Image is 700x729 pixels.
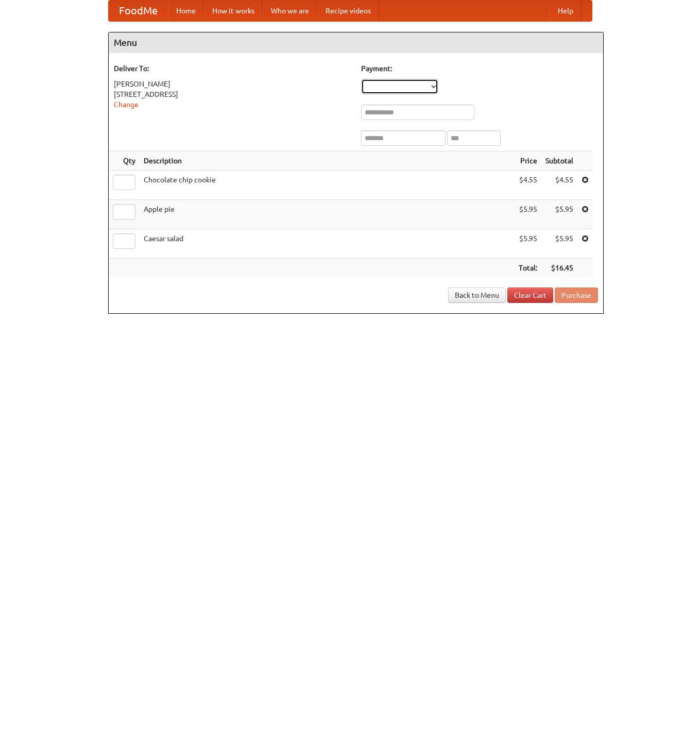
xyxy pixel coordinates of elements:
a: FoodMe [109,1,168,21]
td: $4.55 [541,171,577,200]
th: Price [515,151,541,171]
a: Who we are [263,1,317,21]
h4: Menu [109,32,603,53]
th: Subtotal [541,151,577,171]
td: $5.95 [515,200,541,229]
h5: Deliver To: [114,63,351,74]
td: Apple pie [140,200,515,229]
a: Help [550,1,582,21]
td: $5.95 [541,229,577,259]
a: Home [168,1,204,21]
a: How it works [204,1,263,21]
div: [PERSON_NAME] [114,79,351,89]
td: Chocolate chip cookie [140,171,515,200]
td: $5.95 [541,200,577,229]
td: $4.55 [515,171,541,200]
td: Caesar salad [140,229,515,259]
td: $5.95 [515,229,541,259]
a: Change [114,100,139,109]
a: Clear Cart [507,287,553,303]
th: Description [140,151,515,171]
a: Recipe videos [317,1,379,21]
th: Qty [109,151,140,171]
th: Total: [515,259,541,278]
th: $16.45 [541,259,577,278]
button: Purchase [555,287,598,303]
a: Back to Menu [448,287,506,303]
h5: Payment: [361,63,598,74]
div: [STREET_ADDRESS] [114,89,351,99]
